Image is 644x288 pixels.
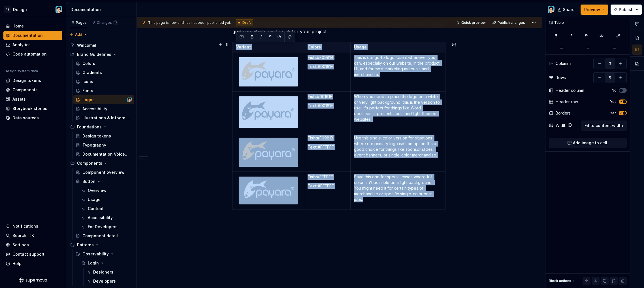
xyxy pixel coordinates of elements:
div: Contact support [12,251,44,257]
label: Yes [610,111,617,115]
img: Leo [127,98,132,102]
p: #00161F [308,64,347,69]
a: Accessibility [79,213,134,222]
a: Login [79,259,134,268]
div: Colors [82,61,95,66]
div: Changes [97,20,118,25]
div: Foundations [68,122,134,132]
div: Page tree [68,41,134,286]
a: Component overview [73,168,134,177]
div: Documentation [12,33,43,38]
div: Accessibility [88,215,113,221]
button: Help [3,259,62,268]
span: Share [563,7,575,12]
div: Settings [12,242,29,248]
img: f7981e94-52cd-45ac-b453-56d3f95b1752.png [239,96,298,128]
div: Overview [88,188,106,193]
p: #F0981B [308,55,347,60]
div: Developers [93,278,116,284]
div: Content [88,206,104,211]
div: Documentation Voice & Style [82,151,129,157]
a: Documentation Voice & Style [73,150,134,159]
button: Preview [581,5,608,15]
span: Add [75,32,82,37]
img: 8dad6435-ce43-4244-bad3-574a093f9fbf.png [239,138,298,167]
span: Publish changes [498,20,525,25]
button: Notifications [3,222,62,231]
a: For Developers [79,222,134,231]
div: Code automation [12,51,47,57]
div: Width [556,123,566,128]
a: Documentation [3,31,62,40]
div: Documentation [71,7,134,12]
label: Yes [610,99,617,104]
strong: Text: [308,145,318,149]
div: Designers [93,269,113,275]
div: Icons [82,79,93,84]
a: Button [73,177,134,186]
div: Design tokens [82,133,111,139]
a: Illustrations & Infographics [73,113,134,122]
span: Preview [584,7,600,12]
img: Leo [56,6,62,13]
span: Quick preview [461,20,486,25]
a: Assets [3,95,62,104]
a: Components [3,85,62,94]
div: Patterns [68,240,134,249]
div: Columns [556,61,572,66]
button: Publish changes [491,19,528,27]
a: Fonts [73,86,134,95]
div: Patterns [77,242,94,248]
p: Save this one for special cases where full color isn't possible on a light background. You might ... [354,174,442,202]
a: Accessibility [73,104,134,113]
span: 17 [113,20,118,25]
a: Home [3,22,62,31]
div: Foundations [77,124,102,130]
div: Usage [88,197,101,202]
strong: Fish: [308,174,317,179]
svg: Supernova Logo [19,278,47,283]
button: Contact support [3,250,62,259]
div: Analytics [12,42,31,48]
p: Use this single-color version for situations where our primary logo isn't an option. It's a good ... [354,135,442,158]
div: Components [68,159,134,168]
p: #FFFFFF [308,144,347,150]
div: Header column [556,88,584,93]
a: Designers [84,268,134,277]
span: This page is new and has not been published yet. [148,20,231,25]
div: Rows [556,75,566,81]
a: Analytics [3,40,62,49]
strong: Colors [308,45,321,49]
div: Accessibility [82,106,107,112]
div: Gradients [82,70,102,75]
div: Logos [82,97,95,103]
p: #FFFFFF [308,174,347,180]
a: Design tokens [3,76,62,85]
div: Design system data [5,69,38,73]
div: Design tokens [12,78,41,83]
div: Home [12,23,24,29]
button: PSDesignLeo [1,3,65,16]
div: Component overview [82,170,125,175]
p: When you need to place the logo on a white or very light background, this is the version to use. ... [354,94,442,122]
button: Share [555,5,578,15]
p: #00161F [308,94,347,99]
a: Gradients [73,68,134,77]
div: Pages [70,20,87,25]
div: Design [13,7,27,12]
strong: Fish: [308,135,317,140]
div: Components [77,160,102,166]
span: Publish [619,7,634,12]
p: #FFFFFF [308,183,347,189]
div: Components [12,87,38,93]
div: Fonts [82,88,93,94]
div: Brand Guidelines [68,50,134,59]
strong: Fish: [308,94,317,99]
span: Add image to cell [573,140,607,146]
span: Fit to content width [585,123,623,128]
div: Illustrations & Infographics [82,115,129,121]
div: For Developers [88,224,118,230]
a: Usage [79,195,134,204]
div: Search ⌘K [12,233,34,238]
div: PS [4,6,11,13]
